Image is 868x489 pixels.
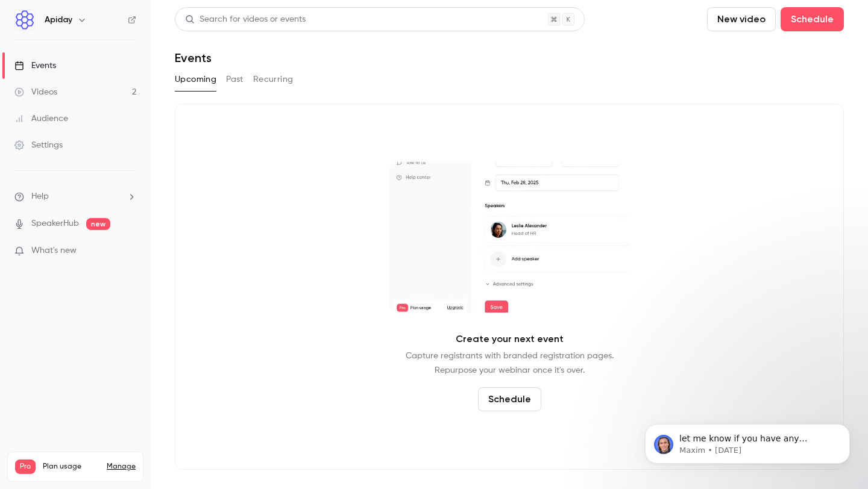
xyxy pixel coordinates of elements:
[781,7,844,31] button: Schedule
[107,462,136,472] a: Manage
[478,387,541,411] button: Schedule
[14,60,56,72] div: Events
[175,70,216,89] button: Upcoming
[31,244,77,257] span: What's new
[15,459,36,474] span: Pro
[14,86,57,98] div: Videos
[14,190,136,203] li: help-dropdown-opener
[14,139,63,151] div: Settings
[31,190,49,203] span: Help
[14,113,68,125] div: Audience
[43,462,99,472] span: Plan usage
[707,7,776,31] button: New video
[31,217,79,230] a: SpeakerHub
[45,14,72,26] h6: Apiday
[175,51,212,65] h1: Events
[15,10,34,30] img: Apiday
[456,332,564,346] p: Create your next event
[406,349,614,378] p: Capture registrants with branded registration pages. Repurpose your webinar once it's over.
[185,13,306,26] div: Search for videos or events
[253,70,294,89] button: Recurring
[122,246,136,257] iframe: Noticeable Trigger
[226,70,244,89] button: Past
[627,399,868,483] iframe: Intercom notifications message
[86,218,110,230] span: new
